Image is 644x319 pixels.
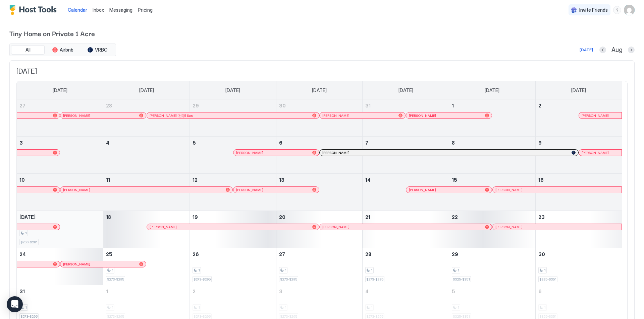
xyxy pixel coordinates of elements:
[276,137,363,149] a: August 6, 2025
[193,177,198,183] span: 12
[538,177,544,183] span: 16
[449,174,536,211] td: August 15, 2025
[236,188,263,192] span: [PERSON_NAME]
[276,137,363,174] td: August 6, 2025
[582,113,619,118] div: [PERSON_NAME]
[538,251,545,257] span: 30
[138,7,153,13] span: Pricing
[305,81,333,99] a: Wednesday
[365,289,369,294] span: 4
[449,211,536,248] td: August 22, 2025
[109,7,132,13] span: Messaging
[103,248,190,285] td: August 25, 2025
[535,211,622,248] td: August 23, 2025
[106,214,111,220] span: 18
[194,277,211,282] span: $273-$295
[365,214,370,220] span: 21
[17,137,103,149] a: August 3, 2025
[371,268,373,272] span: 1
[25,231,27,235] span: 1
[9,44,116,56] div: tab-group
[535,248,622,285] td: August 30, 2025
[363,248,449,285] td: August 28, 2025
[103,211,190,248] td: August 18, 2025
[106,103,112,108] span: 28
[63,113,90,118] span: [PERSON_NAME]
[107,277,124,282] span: $273-$295
[536,137,622,149] a: August 9, 2025
[19,140,23,146] span: 3
[132,81,161,99] a: Monday
[279,251,285,257] span: 27
[449,248,536,285] td: August 29, 2025
[193,140,196,146] span: 5
[322,113,402,118] div: [PERSON_NAME]
[139,87,154,93] span: [DATE]
[9,5,60,15] a: Host Tools Logo
[193,103,199,108] span: 29
[17,211,103,223] a: August 17, 2025
[544,268,546,272] span: 1
[365,140,368,146] span: 7
[63,113,143,118] div: [PERSON_NAME]
[103,99,190,137] td: July 28, 2025
[20,314,38,319] span: $273-$295
[582,151,619,155] div: [PERSON_NAME]
[452,251,458,257] span: 29
[363,211,449,223] a: August 21, 2025
[219,81,247,99] a: Tuesday
[190,137,276,149] a: August 5, 2025
[539,277,556,282] span: $325-$351
[392,81,420,99] a: Thursday
[93,7,104,13] span: Inbox
[190,248,276,285] td: August 26, 2025
[279,140,282,146] span: 6
[579,7,608,13] span: Invite Friends
[624,5,635,15] div: User profile
[449,285,535,298] a: September 5, 2025
[322,151,576,155] div: [PERSON_NAME]
[409,113,436,118] span: [PERSON_NAME]
[279,177,284,183] span: 13
[365,251,371,257] span: 28
[409,188,436,192] span: [PERSON_NAME]
[582,113,609,118] span: [PERSON_NAME]
[276,211,363,223] a: August 20, 2025
[68,7,87,13] span: Calendar
[7,296,23,312] div: Open Intercom Messenger
[63,262,143,266] div: [PERSON_NAME]
[103,137,190,149] a: August 4, 2025
[190,99,276,137] td: July 29, 2025
[536,174,622,186] a: August 16, 2025
[190,174,276,211] td: August 12, 2025
[198,268,200,272] span: 1
[95,47,108,53] span: VRBO
[193,289,196,294] span: 2
[279,214,285,220] span: 20
[150,113,316,118] div: ⁨[PERSON_NAME] (선경)⁩ Sun
[538,289,542,294] span: 6
[103,99,190,112] a: July 28, 2025
[536,99,622,112] a: August 2, 2025
[19,103,25,108] span: 27
[17,174,103,186] a: August 10, 2025
[112,268,113,272] span: 1
[535,137,622,174] td: August 9, 2025
[363,137,449,174] td: August 7, 2025
[9,28,635,38] span: Tiny Home on Private 1 Acre
[322,225,489,229] div: [PERSON_NAME]
[81,45,114,55] button: VRBO
[279,103,286,108] span: 30
[150,113,193,118] span: ⁨[PERSON_NAME] (선경)⁩ Sun
[190,174,276,186] a: August 12, 2025
[611,46,623,54] span: Aug
[17,248,103,260] a: August 24, 2025
[236,151,263,155] span: [PERSON_NAME]
[276,211,363,248] td: August 20, 2025
[19,177,25,183] span: 10
[106,251,112,257] span: 25
[16,67,628,76] span: [DATE]
[19,214,36,220] span: [DATE]
[25,47,31,53] span: All
[535,174,622,211] td: August 16, 2025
